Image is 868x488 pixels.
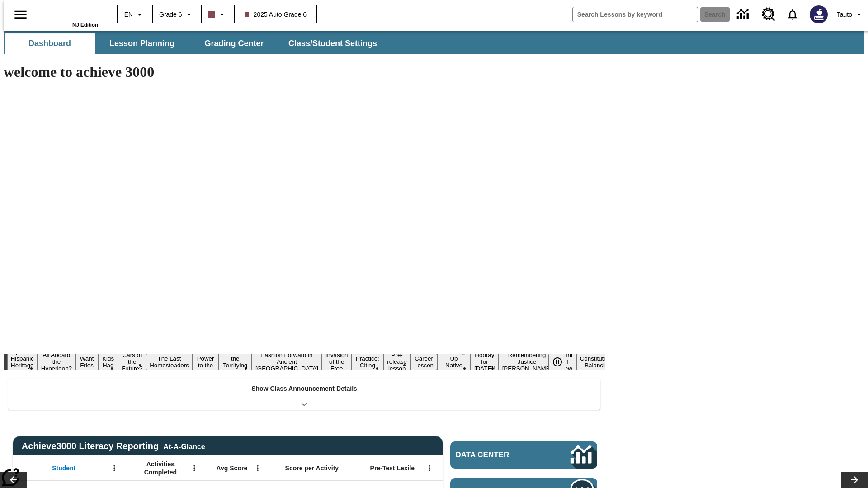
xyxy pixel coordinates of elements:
button: Open Menu [108,461,121,475]
button: Class/Student Settings [281,33,384,54]
h1: welcome to achieve 3000 [4,64,605,80]
button: Open side menu [7,1,34,28]
div: At-A-Glance [163,441,205,451]
button: Lesson Planning [97,33,187,54]
span: Data Center [456,450,540,460]
button: Slide 9 Fashion Forward in Ancient Rome [252,350,322,373]
span: Class/Student Settings [288,38,377,49]
button: Language: EN, Select a language [120,6,149,23]
span: Grade 6 [159,10,182,19]
button: Slide 12 Pre-release lesson [383,350,410,373]
button: Pause [548,354,566,370]
span: NJ Edition [72,22,98,28]
input: search field [573,7,698,22]
button: Grading Center [189,33,279,54]
p: Show Class Announcement Details [251,384,357,394]
span: Activities Completed [131,460,190,476]
button: Slide 1 ¡Viva Hispanic Heritage Month! [7,347,38,377]
button: Slide 16 Remembering Justice O'Connor [499,350,556,373]
a: Data Center [731,2,756,27]
div: SubNavbar [4,33,385,54]
a: Resource Center, Will open in new tab [756,2,781,27]
img: Avatar [810,5,828,23]
button: Slide 3 Do You Want Fries With That? [75,340,98,384]
span: Achieve3000 Literacy Reporting [22,441,205,451]
button: Slide 5 Cars of the Future? [118,350,146,373]
button: Slide 13 Career Lesson [410,354,437,370]
div: Pause [548,354,576,370]
span: Pre-Test Lexile [370,464,415,472]
span: 2025 Auto Grade 6 [245,10,307,19]
button: Slide 14 Cooking Up Native Traditions [437,347,471,377]
button: Grade: Grade 6, Select a grade [156,6,198,23]
a: Notifications [781,3,804,26]
span: Score per Activity [285,464,339,472]
button: Slide 2 All Aboard the Hyperloop? [38,350,75,373]
button: Slide 15 Hooray for Constitution Day! [471,350,499,373]
button: Open Menu [423,461,436,475]
button: Slide 18 The Constitution's Balancing Act [576,347,620,377]
span: Avg Score [216,464,247,472]
span: Student [52,464,75,472]
span: Lesson Planning [109,38,175,49]
button: Dashboard [5,33,95,54]
span: Grading Center [204,38,264,49]
button: Open Menu [251,461,264,475]
span: Dashboard [28,38,71,49]
button: Slide 6 The Last Homesteaders [146,354,193,370]
button: Profile/Settings [833,6,868,23]
button: Slide 4 Dirty Jobs Kids Had To Do [98,340,118,384]
button: Slide 11 Mixed Practice: Citing Evidence [351,347,383,377]
button: Slide 8 Attack of the Terrifying Tomatoes [218,347,252,377]
button: Lesson carousel, Next [841,472,868,488]
button: Slide 7 Solar Power to the People [193,347,219,377]
button: Select a new avatar [804,3,833,26]
span: EN [124,10,133,19]
a: Home [39,4,98,22]
div: SubNavbar [4,31,864,54]
button: Open Menu [188,461,201,475]
div: Home [39,3,98,28]
button: Slide 10 The Invasion of the Free CD [322,343,352,380]
div: Show Class Announcement Details [8,379,600,410]
button: Class color is dark brown. Change class color [204,6,231,23]
a: Data Center [450,441,597,469]
span: Tauto [837,10,852,19]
